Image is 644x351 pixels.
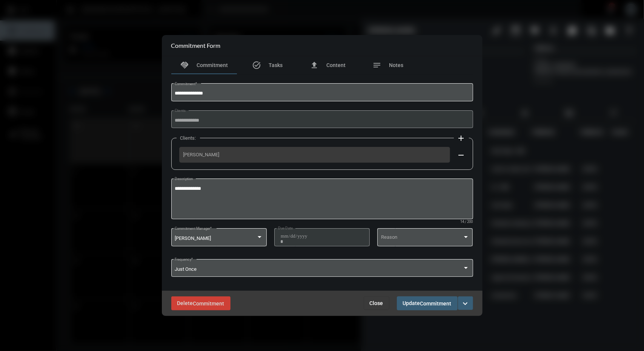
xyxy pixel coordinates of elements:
[461,299,470,308] mat-icon: expand_more
[177,300,224,306] span: Delete
[457,134,466,143] mat-icon: add
[252,61,261,70] mat-icon: task_alt
[397,296,458,310] button: UpdateCommitment
[197,62,228,68] span: Commitment
[175,266,197,272] span: Just Once
[364,296,389,310] button: Close
[171,296,231,310] button: DeleteCommitment
[420,301,452,307] span: Commitment
[177,135,200,141] label: Clients:
[175,235,211,241] span: [PERSON_NAME]
[326,62,346,68] span: Content
[310,61,319,70] mat-icon: file_upload
[193,301,224,307] span: Commitment
[171,42,221,49] h2: Commitment Form
[403,300,452,306] span: Update
[180,61,189,70] mat-icon: handshake
[370,300,383,306] span: Close
[457,151,466,160] mat-icon: remove
[373,61,382,70] mat-icon: notes
[461,220,473,224] mat-hint: 14 / 200
[389,62,404,68] span: Notes
[183,152,446,157] span: [PERSON_NAME]
[269,62,283,68] span: Tasks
